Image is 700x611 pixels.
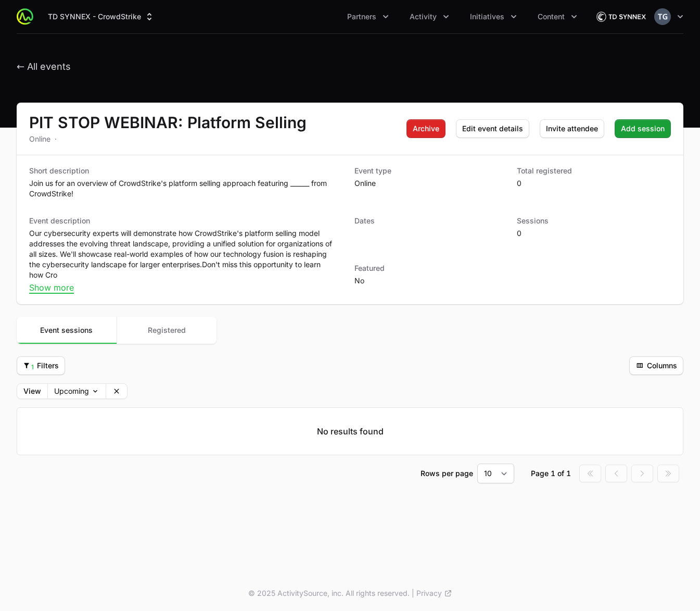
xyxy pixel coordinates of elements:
[635,359,677,372] span: Columns
[531,7,583,26] div: Content menu
[354,216,508,226] dt: Dates
[416,588,452,598] a: Privacy
[29,228,334,280] p: Our cybersecurity experts will demonstrate how CrowdStrike's platform selling model addresses the...
[29,166,346,176] dt: Short description
[17,317,217,344] nav: Tabs
[40,326,93,334] span: Event sessions
[341,7,395,26] div: Partners menu
[29,113,307,132] span: PIT STOP WEBINAR: Platform Selling
[540,119,604,138] button: Invite attendee
[33,7,583,26] div: Main navigation
[148,326,186,334] span: Registered
[629,356,683,375] button: Columns
[17,317,117,344] button: Event sessions
[354,276,508,286] dd: No
[17,61,71,73] a: ← All events
[17,356,65,375] button: Filter options
[29,216,346,226] dt: Event description
[117,317,217,344] button: Registered
[29,134,50,144] div: Online
[531,7,583,26] button: Content
[354,178,508,189] dd: Online
[406,119,446,138] button: Archive
[517,228,671,239] dd: 0
[654,8,671,25] img: Timothy Greig
[596,6,646,27] img: TD SYNNEX
[615,119,671,138] button: Add session
[403,7,455,26] button: Activity
[464,7,523,26] div: Initiatives menu
[55,134,57,144] div: ·
[23,359,59,372] span: Filters
[456,119,529,138] button: Edit event details
[517,178,671,189] dd: 0
[531,468,571,479] div: Page 1 of 1
[538,11,565,22] span: Content
[29,178,346,199] dd: Join us for an overview of CrowdStrike's platform selling approach featuring ______ from CrowdStr...
[31,364,34,370] sub: 1
[464,7,523,26] button: Initiatives
[413,122,439,135] span: Archive
[18,408,682,454] p: No results found
[470,11,504,22] span: Initiatives
[410,11,437,22] span: Activity
[248,588,410,598] p: © 2025 ActivitySource, inc. All rights reserved.
[517,166,671,176] dt: Total registered
[347,11,376,22] span: Partners
[29,282,74,293] button: Show more
[412,588,414,598] span: |
[517,216,671,226] dt: Sessions
[462,122,523,135] span: Edit event details
[42,7,161,26] div: Supplier switch menu
[23,388,41,395] label: View
[354,166,508,176] dt: Event type
[17,8,33,25] img: ActivitySource
[42,7,161,26] button: TD SYNNEX - CrowdStrike
[354,263,508,273] dt: Featured
[546,122,598,135] span: Invite attendee
[621,122,665,135] span: Add session
[421,468,473,479] p: Rows per page
[403,7,455,26] div: Activity menu
[341,7,395,26] button: Partners
[200,260,202,269] span: .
